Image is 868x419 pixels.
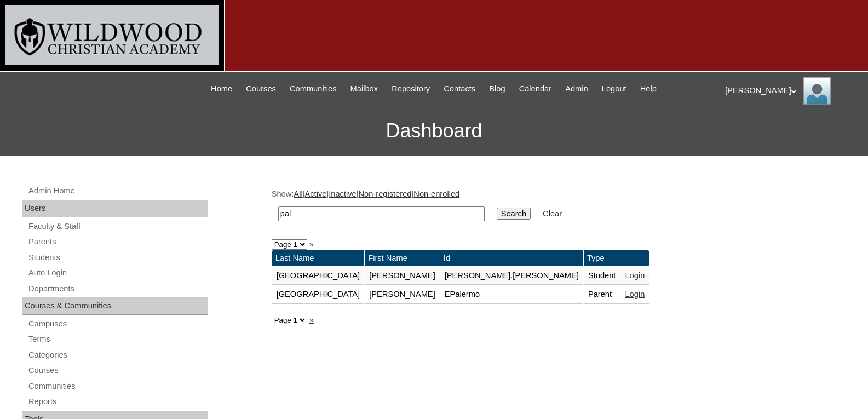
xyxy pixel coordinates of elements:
a: Students [27,251,208,265]
a: Mailbox [345,83,384,95]
a: Departments [27,282,208,296]
td: Id [440,250,583,266]
td: First Name [365,250,440,266]
td: Student [584,267,620,285]
div: [PERSON_NAME] [725,77,857,105]
div: Courses & Communities [22,297,208,315]
img: logo-white.png [5,5,219,65]
a: » [309,315,314,324]
a: Non-enrolled [413,190,459,198]
a: Parents [27,235,208,249]
a: Courses [240,83,281,95]
a: » [309,240,314,249]
td: [PERSON_NAME] [365,285,440,304]
a: Logout [596,83,632,95]
img: Jill Isaac [803,77,831,105]
span: Courses [246,83,276,95]
td: Parent [584,285,620,304]
span: Help [640,83,657,95]
a: Faculty & Staff [27,220,208,233]
td: Last Name [272,250,365,266]
a: Login [625,290,645,299]
span: Blog [489,83,505,95]
td: [PERSON_NAME] [365,267,440,285]
a: Calendar [514,83,557,95]
a: Home [205,83,238,95]
h3: Dashboard [5,106,863,156]
td: EPalermo [440,285,583,304]
div: Users [22,200,208,217]
a: Admin Home [27,184,208,198]
a: Clear [543,209,562,218]
span: Communities [290,83,337,95]
td: [GEOGRAPHIC_DATA] [272,267,365,285]
a: Communities [284,83,342,95]
a: Auto Login [27,266,208,280]
span: Home [211,83,232,95]
a: Reports [27,395,208,409]
a: Repository [386,83,435,95]
a: Categories [27,348,208,362]
a: Help [635,83,662,95]
span: Calendar [519,83,551,95]
input: Search [497,208,531,220]
span: Admin [565,83,588,95]
span: Logout [602,83,626,95]
a: Non-registered [359,190,412,198]
a: Campuses [27,317,208,331]
a: Contacts [438,83,481,95]
td: [PERSON_NAME].[PERSON_NAME] [440,267,583,285]
a: Admin [560,83,594,95]
span: Contacts [444,83,475,95]
a: Active [304,190,326,198]
input: Search [278,206,485,221]
a: Communities [27,380,208,393]
span: Repository [392,83,430,95]
a: Login [625,271,645,280]
div: Show: | | | | [272,188,814,227]
a: Blog [484,83,510,95]
td: Type [584,250,620,266]
a: All [294,190,302,198]
span: Mailbox [350,83,378,95]
td: [GEOGRAPHIC_DATA] [272,285,365,304]
a: Inactive [329,190,357,198]
a: Courses [27,364,208,377]
a: Terms [27,332,208,346]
